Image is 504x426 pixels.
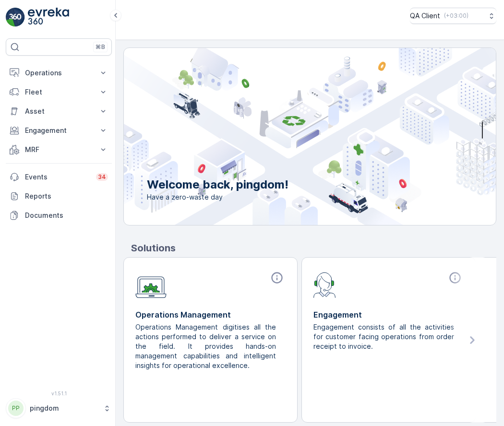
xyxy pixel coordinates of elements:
button: PPpingdom [6,398,112,418]
p: Fleet [25,87,93,97]
a: Events34 [6,167,112,187]
img: logo [6,8,25,27]
button: MRF [6,140,112,159]
p: Engagement [313,309,464,320]
p: Solutions [131,241,496,255]
p: pingdom [30,403,98,413]
p: Operations [25,68,93,78]
p: 34 [98,173,106,181]
p: Asset [25,106,93,116]
button: Engagement [6,121,112,140]
p: Welcome back, pingdom! [147,177,288,192]
p: ( +03:00 ) [444,12,468,20]
button: QA Client(+03:00) [410,8,496,24]
p: Engagement [25,126,93,135]
p: Engagement consists of all the activities for customer facing operations from order receipt to in... [313,322,456,351]
img: city illustration [81,48,496,225]
p: ⌘B [96,43,105,51]
p: Events [25,172,90,182]
a: Reports [6,187,112,206]
button: Operations [6,63,112,83]
a: Documents [6,206,112,225]
p: Reports [25,191,108,201]
p: QA Client [410,11,440,21]
img: logo_light-DOdMpM7g.png [28,8,69,27]
button: Asset [6,102,112,121]
img: module-icon [135,271,167,298]
button: Fleet [6,83,112,102]
p: Operations Management [135,309,286,320]
p: Operations Management digitises all the actions performed to deliver a service on the field. It p... [135,322,278,370]
p: Documents [25,211,108,220]
span: Have a zero-waste day [147,192,288,202]
span: v 1.51.1 [6,390,112,396]
img: module-icon [313,271,336,298]
div: PP [8,401,24,416]
p: MRF [25,145,93,154]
